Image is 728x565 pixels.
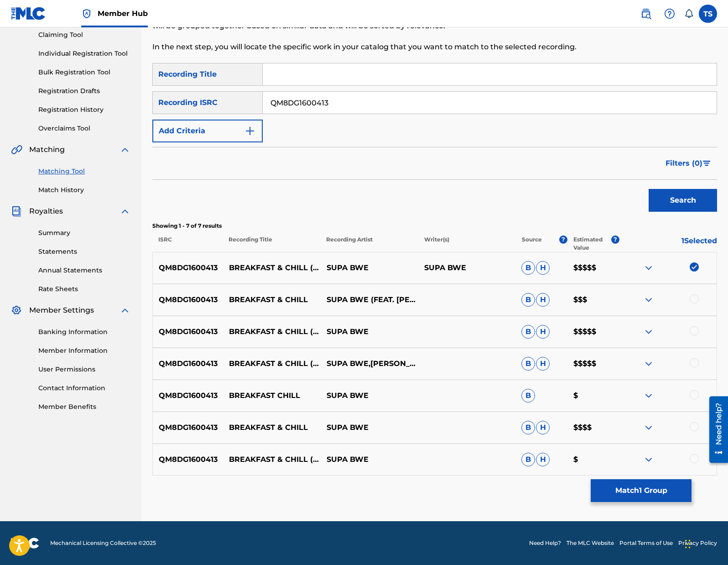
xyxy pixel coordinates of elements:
[684,9,693,18] div: Notifications
[153,390,223,401] p: QM8DG1600413
[320,235,418,252] p: Recording Artist
[643,326,654,337] img: expand
[38,346,130,356] a: Member Information
[643,262,654,273] img: expand
[666,158,702,169] span: Filters ( 0 )
[153,294,223,305] p: QM8DG1600413
[38,185,130,195] a: Match History
[522,235,542,252] p: Source
[536,293,550,307] span: H
[567,294,619,305] p: $$$
[643,454,654,465] img: expand
[418,235,515,252] p: Writer(s)
[120,144,130,155] img: expand
[38,247,130,256] a: Statements
[690,262,699,272] img: deselect
[38,105,130,115] a: Registration History
[521,421,535,434] span: B
[567,262,619,273] p: $$$$$
[152,235,223,252] p: ISRC
[567,454,619,465] p: $
[320,326,418,337] p: SUPA BWE
[320,262,418,273] p: SUPA BWE
[649,189,717,212] button: Search
[521,357,535,371] span: B
[29,144,65,155] span: Matching
[619,235,717,252] p: 1 Selected
[702,393,728,466] iframe: Resource Center
[559,235,567,244] span: ?
[521,389,535,403] span: B
[38,86,130,96] a: Registration Drafts
[573,235,611,252] p: Estimated Value
[98,8,148,19] span: Member Hub
[11,206,22,217] img: Royalties
[11,305,22,316] img: Member Settings
[567,422,619,433] p: $$$$
[567,390,619,401] p: $
[223,235,320,252] p: Recording Title
[567,326,619,337] p: $$$$$
[11,7,46,20] img: MLC Logo
[152,120,263,142] button: Add Criteria
[643,422,654,433] img: expand
[120,305,130,316] img: expand
[567,358,619,369] p: $$$$$
[38,383,130,393] a: Contact Information
[38,49,130,58] a: Individual Registration Tool
[567,539,614,547] a: The MLC Website
[38,124,130,133] a: Overclaims Tool
[660,152,717,175] button: Filters (0)
[38,68,130,77] a: Bulk Registration Tool
[591,479,692,502] button: Match1 Group
[153,358,223,369] p: QM8DG1600413
[152,42,587,52] p: In the next step, you will locate the specific work in your catalog that you want to match to the...
[29,206,63,217] span: Royalties
[223,262,321,273] p: BREAKFAST & CHILL (FT [PERSON_NAME])
[38,228,130,238] a: Summary
[38,284,130,294] a: Rate Sheets
[38,167,130,176] a: Matching Tool
[643,390,654,401] img: expand
[521,261,535,275] span: B
[38,402,130,412] a: Member Benefits
[320,390,418,401] p: SUPA BWE
[153,454,223,465] p: QM8DG1600413
[320,422,418,433] p: SUPA BWE
[640,8,651,19] img: search
[536,453,550,466] span: H
[223,294,321,305] p: BREAKFAST & CHILL
[685,530,691,558] div: Drag
[660,5,679,23] div: Help
[637,5,655,23] a: Public Search
[536,261,550,275] span: H
[643,358,654,369] img: expand
[223,390,321,401] p: BREAKFAST CHILL
[521,325,535,339] span: B
[152,222,717,230] p: Showing 1 - 7 of 7 results
[153,422,223,433] p: QM8DG1600413
[81,8,92,19] img: Top Rightsholder
[699,5,717,23] div: User Menu
[38,266,130,275] a: Annual Statements
[678,539,717,547] a: Privacy Policy
[152,63,717,216] form: Search Form
[682,521,728,565] iframe: Chat Widget
[529,539,561,547] a: Need Help?
[703,161,711,166] img: filter
[521,293,535,307] span: B
[223,422,321,433] p: BREAKFAST & CHILL
[223,454,321,465] p: BREAKFAST & CHILL (FEAT. [PERSON_NAME])
[38,327,130,337] a: Banking Information
[320,358,418,369] p: SUPA BWE,[PERSON_NAME]
[320,294,418,305] p: SUPA BWE (FEAT. [PERSON_NAME])
[153,262,223,273] p: QM8DG1600413
[29,305,94,316] span: Member Settings
[244,126,255,136] img: 9d2ae6d4665cec9f34b9.svg
[11,144,22,155] img: Matching
[50,539,156,547] span: Mechanical Licensing Collective © 2025
[521,453,535,466] span: B
[38,30,130,40] a: Claiming Tool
